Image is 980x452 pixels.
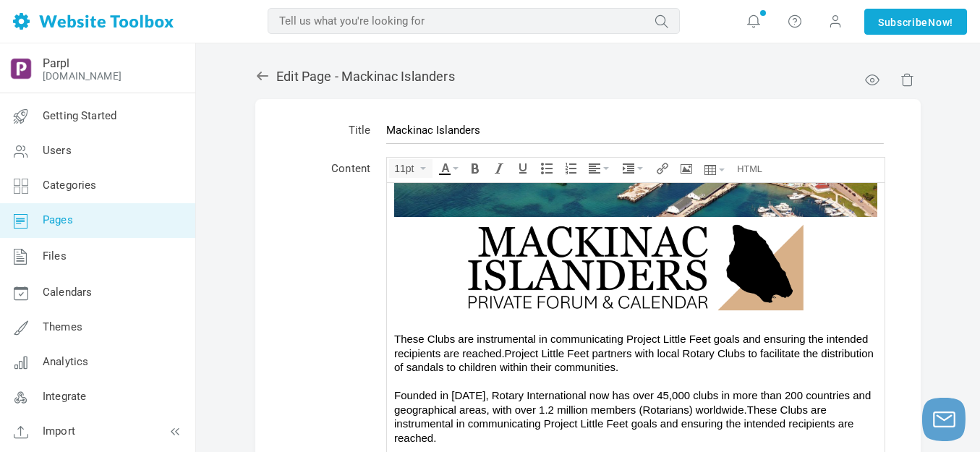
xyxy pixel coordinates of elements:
span: Now! [928,14,953,30]
span: Files [43,250,67,263]
span: 11pt [394,163,417,174]
div: Underline [512,159,534,178]
a: [DOMAIN_NAME] [43,70,122,82]
div: Insert/edit image [676,159,697,178]
div: Table [699,159,730,181]
div: Italic [488,159,510,178]
button: Launch chat [922,398,966,441]
td: Title [284,114,378,152]
h2: Edit Page - Mackinac Islanders [255,69,921,85]
div: Source code [732,159,767,178]
div: Bullet list [536,159,558,178]
div: Font Sizes [389,159,433,178]
div: Align [584,159,615,178]
a: SubscribeNow! [864,9,967,35]
div: Indent [618,159,649,178]
span: Import [43,425,75,438]
span: Users [43,144,72,157]
div: Insert/edit link [652,159,673,178]
div: Bold [464,159,486,178]
a: Parpl [43,56,69,70]
span: Pages [43,213,73,226]
span: Analytics [43,355,88,368]
div: Numbered list [560,159,581,178]
span: Integrate [43,390,86,403]
div: Text color [435,159,462,178]
input: Tell us what you're looking for [268,8,680,34]
span: Categories [43,179,97,192]
img: output-onlinepngtools%20-%202025-05-26T183955.010.png [9,57,33,80]
span: Getting Started [43,109,116,122]
span: Themes [43,320,82,333]
span: Calendars [43,286,92,299]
